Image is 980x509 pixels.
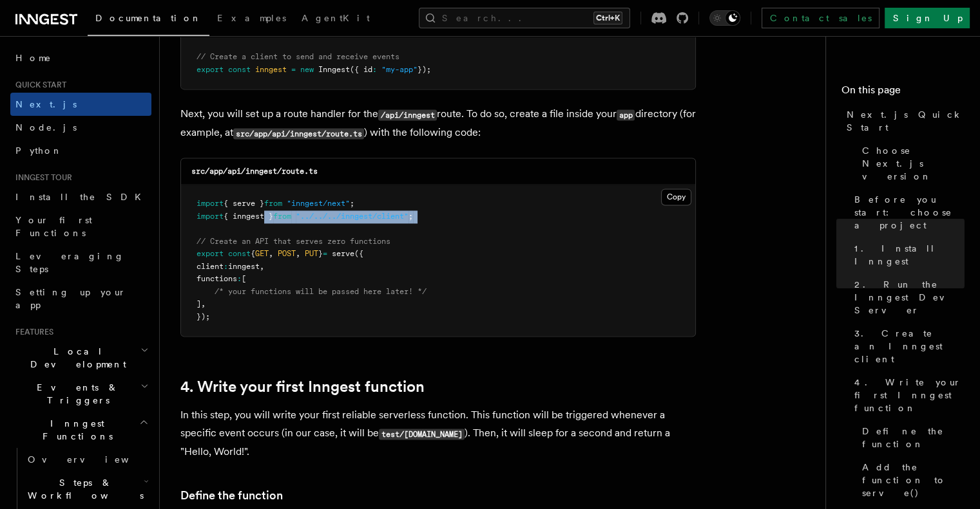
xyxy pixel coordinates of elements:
[857,456,965,504] a: Add the function to serve()
[15,99,77,109] span: Next.js
[661,189,691,205] button: Copy
[294,4,378,35] a: AgentKit
[350,65,372,74] span: ({ id
[854,327,965,366] span: 3. Create an Inngest client
[217,13,286,23] span: Examples
[251,249,255,258] span: {
[862,425,965,450] span: Define the function
[419,8,630,28] button: Search...Ctrl+K
[10,93,151,116] a: Next.js
[95,13,202,23] span: Documentation
[318,65,350,74] span: Inngest
[224,262,228,271] span: :
[197,274,237,283] span: functions
[10,340,151,376] button: Local Development
[854,193,965,232] span: Before you start: choose a project
[197,237,390,246] span: // Create an API that serves zero functions
[885,8,970,28] a: Sign Up
[854,242,965,268] span: 1. Install Inngest
[197,199,224,208] span: import
[201,299,206,308] span: ,
[350,199,354,208] span: ;
[233,128,364,139] code: src/app/api/inngest/route.ts
[180,378,425,396] a: 4. Write your first Inngest function
[857,420,965,456] a: Define the function
[191,167,318,176] code: src/app/api/inngest/route.ts
[224,212,273,221] span: { inngest }
[197,212,224,221] span: import
[291,65,296,74] span: =
[15,287,126,310] span: Setting up your app
[10,172,72,183] span: Inngest tour
[841,103,965,139] a: Next.js Quick Start
[332,249,354,258] span: serve
[408,212,413,221] span: ;
[10,376,151,412] button: Events & Triggers
[260,262,264,271] span: ,
[10,46,151,69] a: Home
[15,251,124,274] span: Leveraging Steps
[269,249,273,258] span: ,
[305,249,318,258] span: PUT
[10,185,151,208] a: Install the SDK
[10,139,151,162] a: Python
[197,312,210,321] span: });
[23,471,151,507] button: Steps & Workflows
[302,13,370,23] span: AgentKit
[197,262,224,271] span: client
[323,249,327,258] span: =
[88,4,209,36] a: Documentation
[849,237,965,273] a: 1. Install Inngest
[255,65,287,74] span: inngest
[10,281,151,317] a: Setting up your app
[10,116,151,139] a: Node.js
[197,52,399,61] span: // Create a client to send and receive events
[854,278,965,317] span: 2. Run the Inngest Dev Server
[378,109,437,120] code: /api/inngest
[849,188,965,237] a: Before you start: choose a project
[15,51,52,64] span: Home
[318,249,323,258] span: }
[862,461,965,499] span: Add the function to serve()
[15,122,77,133] span: Node.js
[849,371,965,420] a: 4. Write your first Inngest function
[847,108,965,134] span: Next.js Quick Start
[10,327,53,337] span: Features
[10,208,151,245] a: Your first Functions
[862,144,965,183] span: Choose Next.js version
[372,65,377,74] span: :
[215,287,427,296] span: /* your functions will be passed here later! */
[296,249,300,258] span: ,
[762,8,879,28] a: Contact sales
[617,109,635,120] code: app
[709,10,740,26] button: Toggle dark mode
[354,249,363,258] span: ({
[228,262,260,271] span: inngest
[224,199,264,208] span: { serve }
[10,412,151,448] button: Inngest Functions
[593,12,622,24] kbd: Ctrl+K
[197,65,224,74] span: export
[854,376,965,414] span: 4. Write your first Inngest function
[10,417,139,443] span: Inngest Functions
[15,215,92,238] span: Your first Functions
[180,105,696,142] p: Next, you will set up a route handler for the route. To do so, create a file inside your director...
[242,274,246,283] span: [
[841,82,965,103] h4: On this page
[10,245,151,281] a: Leveraging Steps
[849,273,965,322] a: 2. Run the Inngest Dev Server
[228,249,251,258] span: const
[180,406,696,461] p: In this step, you will write your first reliable serverless function. This function will be trigg...
[15,145,62,156] span: Python
[180,486,283,504] a: Define the function
[857,139,965,188] a: Choose Next.js version
[264,199,282,208] span: from
[197,299,201,308] span: ]
[255,249,269,258] span: GET
[209,4,294,35] a: Examples
[23,448,151,471] a: Overview
[287,199,350,208] span: "inngest/next"
[273,212,291,221] span: from
[278,249,296,258] span: POST
[15,192,149,202] span: Install the SDK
